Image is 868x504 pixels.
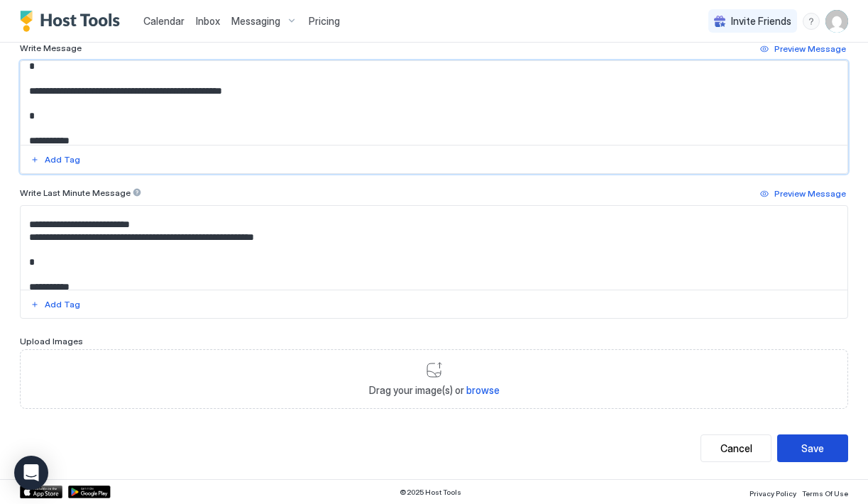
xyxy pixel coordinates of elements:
[802,485,848,500] a: Terms Of Use
[45,153,80,166] div: Add Tag
[720,441,752,456] div: Cancel
[45,298,80,311] div: Add Tag
[143,13,185,28] a: Calendar
[369,384,500,397] span: Drag your image(s) or
[758,40,848,57] button: Preview Message
[28,296,82,313] button: Add Tag
[20,187,131,198] span: Write Last Minute Message
[309,15,340,28] span: Pricing
[701,434,771,462] button: Cancel
[803,13,820,30] div: menu
[196,15,220,27] span: Inbox
[774,43,846,55] div: Preview Message
[14,456,48,490] div: Open Intercom Messenger
[400,488,461,497] span: © 2025 Host Tools
[825,10,848,33] div: User profile
[466,384,500,396] span: browse
[802,489,848,498] span: Terms Of Use
[20,43,82,53] span: Write Message
[231,15,280,28] span: Messaging
[21,206,847,290] textarea: Input Field
[758,185,848,202] button: Preview Message
[20,336,83,346] span: Upload Images
[774,187,846,200] div: Preview Message
[143,15,185,27] span: Calendar
[196,13,220,28] a: Inbox
[801,441,824,456] div: Save
[68,486,111,498] a: Google Play Store
[20,486,62,498] a: App Store
[20,11,126,32] a: Host Tools Logo
[21,61,847,145] textarea: Input Field
[731,15,791,28] span: Invite Friends
[749,489,796,498] span: Privacy Policy
[749,485,796,500] a: Privacy Policy
[28,151,82,168] button: Add Tag
[777,434,848,462] button: Save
